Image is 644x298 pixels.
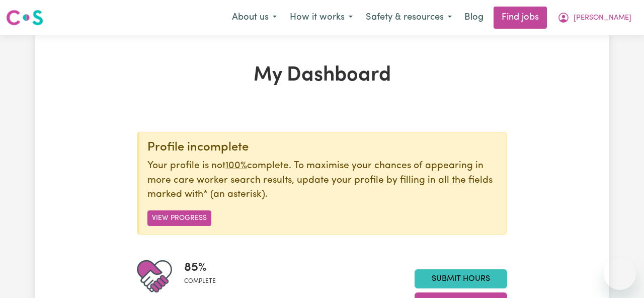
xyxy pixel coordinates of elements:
[225,161,247,171] u: 100%
[137,63,507,88] h1: My Dashboard
[6,6,43,29] a: Careseekers logo
[147,159,499,202] p: Your profile is not complete. To maximise your chances of appearing in more care worker search re...
[184,277,216,286] span: complete
[458,7,490,29] a: Blog
[494,7,547,29] a: Find jobs
[184,259,216,277] span: 85 %
[283,7,359,28] button: How it works
[147,210,211,226] button: View Progress
[574,13,631,24] span: [PERSON_NAME]
[147,140,499,155] div: Profile incomplete
[184,259,224,294] div: Profile completeness: 85%
[551,7,638,28] button: My Account
[359,7,458,28] button: Safety & resources
[6,9,43,27] img: Careseekers logo
[225,7,283,28] button: About us
[604,258,636,290] iframe: Button to launch messaging window
[415,269,507,288] a: Submit Hours
[203,190,265,199] span: an asterisk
